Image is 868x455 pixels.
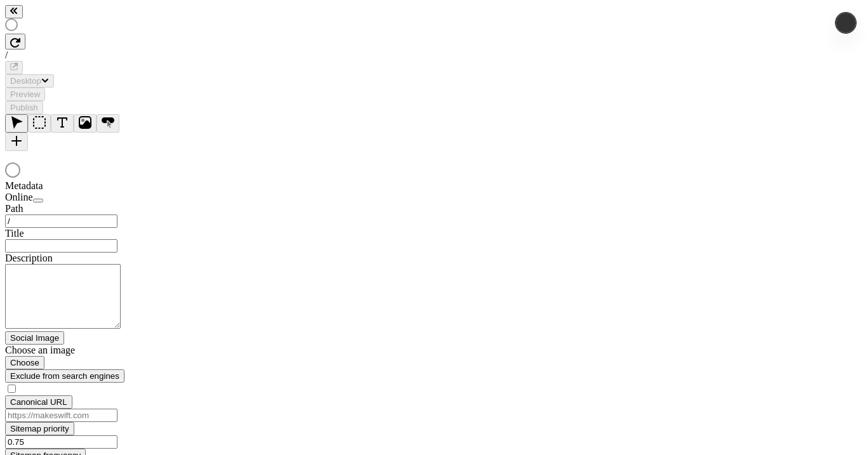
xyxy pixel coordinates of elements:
input: https://makeswift.com [5,409,117,422]
button: Exclude from search engines [5,369,124,383]
div: / [5,49,863,61]
button: Desktop [5,74,54,88]
span: Canonical URL [10,397,67,407]
span: Desktop [10,76,41,86]
span: Description [5,253,53,263]
div: Choose an image [5,345,157,356]
span: Sitemap priority [10,424,69,433]
button: Preview [5,88,45,101]
span: Exclude from search engines [10,371,119,381]
button: Sitemap priority [5,422,74,435]
button: Canonical URL [5,395,72,409]
button: Publish [5,101,43,114]
button: Box [28,114,51,133]
span: Title [5,228,24,239]
span: Path [5,203,23,214]
span: Preview [10,89,40,99]
div: Metadata [5,180,157,192]
button: Text [51,114,74,133]
span: Publish [10,103,38,112]
span: Online [5,192,33,202]
span: Choose [10,358,39,367]
button: Choose [5,356,44,369]
button: Social Image [5,331,64,345]
button: Image [74,114,97,133]
span: Social Image [10,333,59,343]
button: Button [97,114,119,133]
